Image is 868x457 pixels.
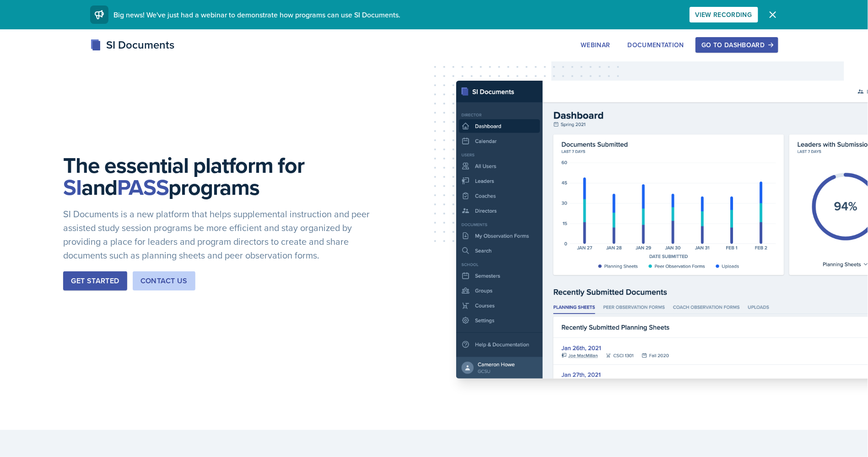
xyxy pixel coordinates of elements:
[575,37,616,53] button: Webinar
[133,271,195,291] button: Contact Us
[701,41,772,49] div: Go to Dashboard
[140,275,188,286] div: Contact Us
[63,271,127,291] button: Get Started
[71,275,119,286] div: Get Started
[581,41,610,49] div: Webinar
[90,37,175,53] div: SI Documents
[695,11,752,18] div: View Recording
[690,7,758,22] button: View Recording
[628,41,685,49] div: Documentation
[114,10,401,20] span: Big news! We've just had a webinar to demonstrate how programs can use SI Documents.
[695,37,778,53] button: Go to Dashboard
[622,37,690,53] button: Documentation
